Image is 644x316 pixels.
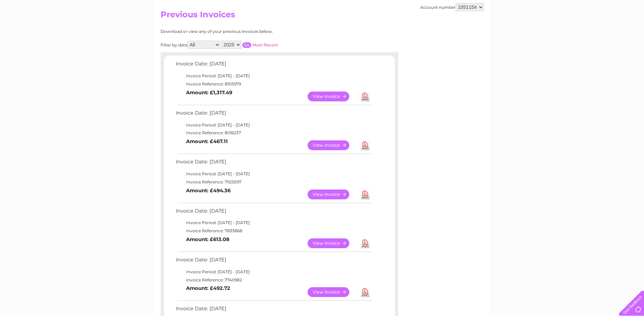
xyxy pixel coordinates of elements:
[174,268,373,276] td: Invoice Period: [DATE] - [DATE]
[22,18,57,38] img: logo.png
[186,187,231,194] b: Amount: £494.36
[162,4,483,33] div: Clear Business is a trading name of Verastar Limited (registered in [GEOGRAPHIC_DATA] No. 3667643...
[541,29,556,34] a: Energy
[161,29,339,34] div: Download or view any of your previous invoices below.
[516,3,563,12] a: 0333 014 3131
[174,255,373,268] td: Invoice Date: [DATE]
[308,140,357,150] a: View
[186,90,232,96] b: Amount: £1,317.49
[585,29,595,34] a: Blog
[174,227,373,235] td: Invoice Reference: 7833868
[174,219,373,227] td: Invoice Period: [DATE] - [DATE]
[361,140,369,150] a: Download
[361,92,369,101] a: Download
[252,42,278,47] a: Most Recent
[186,285,230,291] b: Amount: £492.72
[525,29,537,34] a: Water
[361,238,369,248] a: Download
[622,29,638,34] a: Log out
[186,138,228,144] b: Amount: £467.11
[174,59,373,72] td: Invoice Date: [DATE]
[308,190,357,199] a: View
[599,29,615,34] a: Contact
[174,157,373,170] td: Invoice Date: [DATE]
[186,236,229,242] b: Amount: £613.08
[308,92,357,101] a: View
[361,287,369,297] a: Download
[161,41,339,49] div: Filter by date
[174,276,373,284] td: Invoice Reference: 7740982
[420,3,484,11] div: Account number
[161,10,484,23] h2: Previous Invoices
[174,72,373,80] td: Invoice Period: [DATE] - [DATE]
[174,206,373,219] td: Invoice Date: [DATE]
[174,80,373,88] td: Invoice Reference: 8105979
[361,190,369,199] a: Download
[174,129,373,137] td: Invoice Reference: 8016237
[308,238,357,248] a: View
[174,178,373,186] td: Invoice Reference: 7925597
[174,170,373,178] td: Invoice Period: [DATE] - [DATE]
[308,287,357,297] a: View
[174,108,373,121] td: Invoice Date: [DATE]
[560,29,581,34] a: Telecoms
[174,121,373,129] td: Invoice Period: [DATE] - [DATE]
